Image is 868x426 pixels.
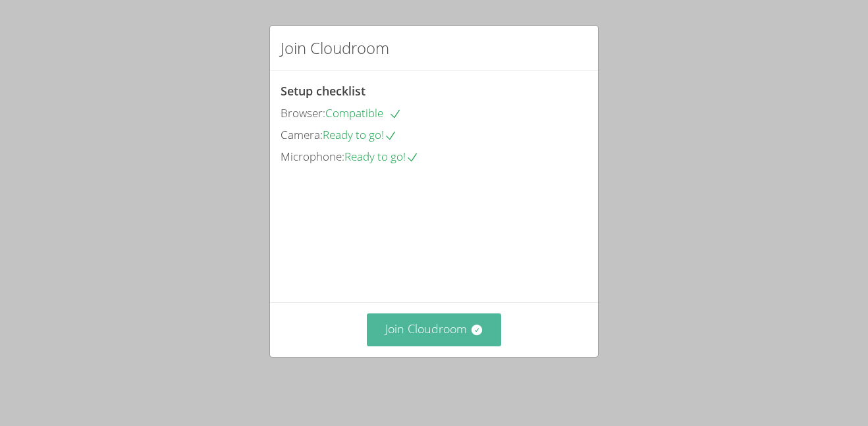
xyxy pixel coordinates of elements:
[281,36,389,60] h2: Join Cloudroom
[325,105,402,120] span: Compatible
[281,149,344,164] span: Microphone:
[281,105,325,120] span: Browser:
[344,149,419,164] span: Ready to go!
[281,127,323,142] span: Camera:
[281,83,366,99] span: Setup checklist
[323,127,397,142] span: Ready to go!
[367,313,502,346] button: Join Cloudroom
